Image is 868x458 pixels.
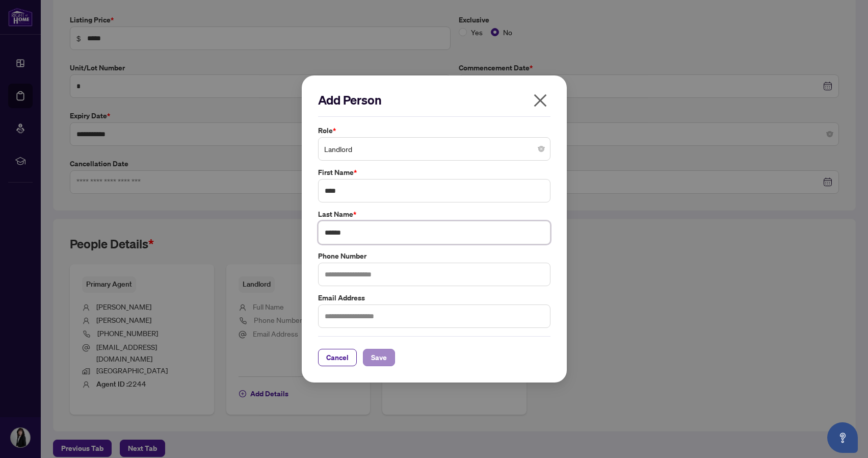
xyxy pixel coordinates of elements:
[318,292,550,303] label: Email Address
[318,209,550,220] label: Last Name
[324,139,544,159] span: Landlord
[318,167,550,178] label: First Name
[827,422,858,453] button: Open asap
[326,349,349,366] span: Cancel
[318,250,550,262] label: Phone Number
[318,349,357,366] button: Cancel
[538,146,544,152] span: close-circle
[371,349,387,366] span: Save
[363,349,395,366] button: Save
[532,92,548,109] span: close
[318,125,550,136] label: Role
[318,92,550,108] h2: Add Person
